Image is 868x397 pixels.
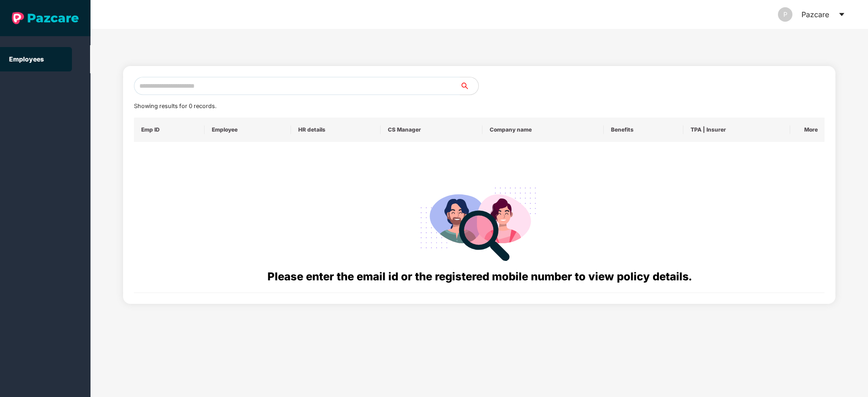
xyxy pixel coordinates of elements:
[381,118,482,142] th: CS Manager
[604,118,683,142] th: Benefits
[267,270,692,283] span: Please enter the email id or the registered mobile number to view policy details.
[134,103,216,109] span: Showing results for 0 records.
[414,176,544,268] img: svg+xml;base64,PHN2ZyB4bWxucz0iaHR0cDovL3d3dy53My5vcmcvMjAwMC9zdmciIHdpZHRoPSIyODgiIGhlaWdodD0iMj...
[134,118,205,142] th: Emp ID
[783,7,787,22] span: P
[205,118,291,142] th: Employee
[460,82,478,90] span: search
[9,55,44,63] a: Employees
[460,77,479,95] button: search
[291,118,380,142] th: HR details
[838,11,845,18] span: caret-down
[482,118,604,142] th: Company name
[683,118,790,142] th: TPA | Insurer
[790,118,825,142] th: More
